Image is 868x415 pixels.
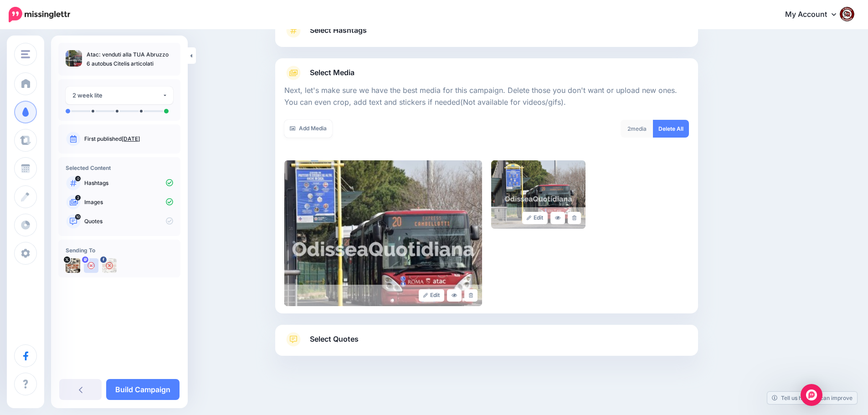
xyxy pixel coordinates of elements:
[284,332,689,356] a: Select Quotes
[66,164,173,171] h4: Selected Content
[801,384,822,406] div: Open Intercom Messenger
[9,7,70,22] img: Missinglettr
[75,176,81,181] span: 0
[102,258,117,273] img: 463453305_2684324355074873_6393692129472495966_n-bsa154739.jpg
[66,50,82,67] img: b9eb5d484ffc29995b5f2aef198e2a8f_thumb.jpg
[776,4,854,26] a: My Account
[21,50,30,58] img: menu.png
[310,24,367,36] span: Select Hashtags
[66,258,80,273] img: uTTNWBrh-84924.jpeg
[284,66,689,80] a: Select Media
[522,212,548,224] a: Edit
[84,217,173,225] p: Quotes
[75,214,81,220] span: 10
[84,179,173,187] p: Hashtags
[284,23,689,47] a: Select Hashtags
[310,333,359,345] span: Select Quotes
[310,67,354,79] span: Select Media
[284,85,689,108] p: Next, let's make sure we have the best media for this campaign. Delete those you don't want or up...
[87,50,173,68] p: Atac: venduti alla TUA Abruzzo 6 autobus Citelis articolati
[122,135,140,142] a: [DATE]
[72,90,162,101] div: 2 week lite
[621,120,653,138] div: media
[84,198,173,206] p: Images
[284,120,332,138] a: Add Media
[653,120,689,138] a: Delete All
[66,87,173,104] button: 2 week lite
[84,258,98,273] img: user_default_image.png
[491,160,586,229] img: 8504ab586bb168f8e3a23ca5ccb7276b_large.jpg
[66,247,173,254] h4: Sending To
[627,125,631,132] span: 2
[284,80,689,306] div: Select Media
[767,392,857,404] a: Tell us how we can improve
[284,160,482,306] img: b9eb5d484ffc29995b5f2aef198e2a8f_large.jpg
[84,135,173,143] p: First published
[75,195,81,200] span: 2
[419,289,445,302] a: Edit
